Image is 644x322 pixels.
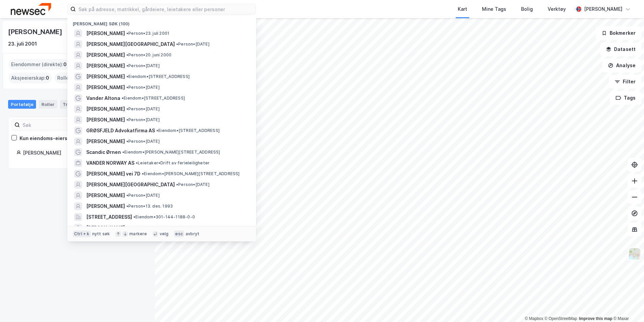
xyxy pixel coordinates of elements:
[600,43,641,56] button: Datasett
[609,75,641,88] button: Filter
[86,83,125,91] span: [PERSON_NAME]
[525,316,543,321] a: Mapbox
[86,51,125,59] span: [PERSON_NAME]
[126,31,128,36] span: •
[126,204,173,209] span: Person • 13. des. 1993
[136,160,210,166] span: Leietaker • Drift av ferieleiligheter
[126,117,160,123] span: Person • [DATE]
[92,231,110,237] div: nytt søk
[176,42,210,47] span: Person • [DATE]
[126,85,160,90] span: Person • [DATE]
[126,193,128,198] span: •
[126,106,160,112] span: Person • [DATE]
[126,106,128,111] span: •
[86,181,175,189] span: [PERSON_NAME][GEOGRAPHIC_DATA]
[126,193,160,198] span: Person • [DATE]
[126,204,128,209] span: •
[86,137,125,145] span: [PERSON_NAME]
[86,191,125,199] span: [PERSON_NAME]
[126,225,160,231] span: Person • [DATE]
[11,3,51,15] img: newsec-logo.f6e21ccffca1b3a03d2d.png
[174,231,184,237] div: esc
[126,85,128,90] span: •
[86,127,155,135] span: GRØSFJELD Advokatfirma AS
[126,74,190,79] span: Eiendom • [STREET_ADDRESS]
[610,290,644,322] div: Kontrollprogram for chat
[122,150,124,155] span: •
[46,74,49,82] span: 0
[8,26,63,37] div: [PERSON_NAME]
[23,149,138,157] div: [PERSON_NAME]
[160,231,169,237] div: velg
[86,73,125,81] span: [PERSON_NAME]
[76,4,256,14] input: Søk på adresse, matrikkel, gårdeiere, leietakere eller personer
[628,247,641,260] img: Z
[126,139,160,144] span: Person • [DATE]
[186,231,199,237] div: avbryt
[579,316,612,321] a: Improve this map
[86,170,140,178] span: [PERSON_NAME] vei 7D
[86,29,125,37] span: [PERSON_NAME]
[86,62,125,70] span: [PERSON_NAME]
[126,225,128,230] span: •
[136,160,138,165] span: •
[8,40,37,48] div: 23. juli 2001
[122,150,220,155] span: Eiendom • [PERSON_NAME][STREET_ADDRESS]
[584,5,622,13] div: [PERSON_NAME]
[86,40,175,48] span: [PERSON_NAME][GEOGRAPHIC_DATA]
[126,52,128,57] span: •
[176,182,210,187] span: Person • [DATE]
[142,171,240,177] span: Eiendom • [PERSON_NAME][STREET_ADDRESS]
[86,105,125,113] span: [PERSON_NAME]
[482,5,506,13] div: Mine Tags
[86,159,134,167] span: VANDER NORWAY AS
[610,290,644,322] iframe: Chat Widget
[8,100,36,109] div: Portefølje
[55,73,78,83] div: Roller :
[133,214,135,219] span: •
[86,213,132,221] span: [STREET_ADDRESS]
[86,148,121,156] span: Scandic Ørnen
[86,202,125,210] span: [PERSON_NAME]
[122,96,124,101] span: •
[548,5,566,13] div: Verktøy
[73,231,91,237] div: Ctrl + k
[610,91,641,105] button: Tags
[156,128,220,133] span: Eiendom • [STREET_ADDRESS]
[8,59,69,70] div: Eiendommer (direkte) :
[86,224,125,232] span: [PERSON_NAME]
[86,94,120,102] span: Vander Altona
[521,5,533,13] div: Bolig
[8,73,52,83] div: Aksjeeierskap :
[129,231,147,237] div: markere
[67,16,256,28] div: [PERSON_NAME] søk (100)
[142,171,144,176] span: •
[126,117,128,122] span: •
[126,63,160,69] span: Person • [DATE]
[60,100,98,109] div: Transaksjoner
[156,128,158,133] span: •
[63,60,67,69] span: 0
[126,31,169,36] span: Person • 23. juli 2001
[126,52,171,58] span: Person • 20. juni 2000
[133,214,195,220] span: Eiendom • 301-144-1188-0-0
[20,120,94,130] input: Søk
[602,59,641,72] button: Analyse
[122,96,185,101] span: Eiendom • [STREET_ADDRESS]
[20,134,76,142] div: Kun eiendoms-eierskap
[126,139,128,144] span: •
[39,100,57,109] div: Roller
[176,42,178,47] span: •
[86,116,125,124] span: [PERSON_NAME]
[545,316,577,321] a: OpenStreetMap
[126,74,128,79] span: •
[176,182,178,187] span: •
[458,5,467,13] div: Kart
[596,26,641,40] button: Bokmerker
[126,63,128,68] span: •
